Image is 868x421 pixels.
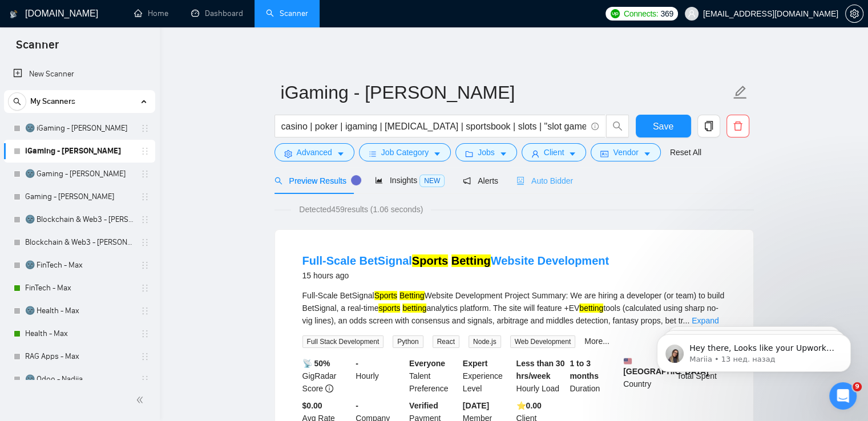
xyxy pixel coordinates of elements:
b: Less than 30 hrs/week [516,359,565,380]
a: 🌚 FinTech - Max [25,254,134,277]
span: Python [393,335,423,348]
a: FinTech - Max [25,277,134,299]
span: user [688,10,696,18]
div: GigRadar Score [300,357,354,395]
span: Advanced [297,146,332,159]
input: Scanner name... [281,78,730,107]
button: search [606,115,629,137]
span: robot [516,177,524,185]
span: Web Development [510,335,576,348]
a: 🌚 Gaming - [PERSON_NAME] [25,163,134,185]
span: caret-down [499,149,507,158]
span: setting [284,149,292,158]
mark: sports [378,303,400,313]
span: Full Stack Development [302,335,384,348]
div: Full-Scale BetSignal Website Development Project Summary: We are hiring a developer (or team) to ... [302,289,726,327]
b: [GEOGRAPHIC_DATA] [623,357,709,376]
span: Alerts [463,176,498,185]
span: Detected 459 results (1.06 seconds) [291,203,431,216]
span: Jobs [478,146,495,159]
span: search [607,121,628,131]
span: user [531,149,539,158]
div: 15 hours ago [302,269,609,282]
span: 369 [660,7,673,20]
span: Auto Bidder [516,176,573,185]
button: Save [636,115,691,137]
span: info-circle [591,123,599,130]
img: upwork-logo.png [611,9,620,18]
span: holder [140,238,150,247]
span: Save [653,119,673,133]
span: caret-down [337,149,345,158]
button: idcardVendorcaret-down [591,143,660,161]
span: notification [463,177,471,185]
a: 🌚 Blockchain & Web3 - [PERSON_NAME] [25,208,134,231]
span: Job Category [381,146,429,159]
span: delete [727,121,749,131]
span: Connects: [624,7,658,20]
a: More... [584,337,609,346]
span: caret-down [433,149,441,158]
b: - [356,401,358,410]
a: Health - Max [25,322,134,345]
span: setting [846,9,863,18]
mark: Sports [412,254,448,267]
span: React [433,335,459,348]
button: userClientcaret-down [522,143,587,161]
button: copy [697,115,720,137]
b: Expert [463,359,488,368]
button: barsJob Categorycaret-down [359,143,451,161]
span: Node.js [469,335,501,348]
b: ⭐️ 0.00 [516,401,542,410]
a: 🌚 iGaming - [PERSON_NAME] [25,117,134,140]
a: dashboardDashboard [191,9,243,18]
span: Insights [375,176,445,185]
span: edit [733,85,748,100]
a: New Scanner [13,63,146,86]
span: holder [140,261,150,270]
span: holder [140,284,150,293]
iframe: Intercom notifications сообщение [640,310,868,390]
span: bars [369,149,377,158]
a: Blockchain & Web3 - [PERSON_NAME] [25,231,134,254]
iframe: Intercom live chat [829,382,857,410]
a: iGaming - [PERSON_NAME] [25,140,134,163]
a: homeHome [134,9,168,18]
span: folder [465,149,473,158]
button: settingAdvancedcaret-down [274,143,354,161]
span: holder [140,169,150,179]
b: 📡 50% [302,359,330,368]
a: RAG Apps - Max [25,345,134,368]
a: Gaming - [PERSON_NAME] [25,185,134,208]
input: Search Freelance Jobs... [281,119,586,133]
div: Talent Preference [407,357,461,395]
b: $0.00 [302,401,322,410]
a: Full-Scale BetSignalSports BettingWebsite Development [302,254,609,267]
span: My Scanners [30,90,75,113]
b: [DATE] [463,401,489,410]
div: Tooltip anchor [351,175,361,185]
span: caret-down [568,149,576,158]
span: double-left [136,394,147,406]
span: 9 [853,382,862,391]
mark: Sports [374,291,397,300]
span: holder [140,215,150,224]
span: search [274,177,282,185]
a: Reset All [670,146,701,159]
a: 🌚 Odoo - Nadiia [25,368,134,391]
img: logo [10,5,18,23]
div: Hourly [353,357,407,395]
a: searchScanner [266,9,308,18]
button: search [8,92,26,111]
span: holder [140,375,150,384]
img: 🇺🇸 [624,357,632,365]
button: delete [726,115,749,137]
button: setting [845,5,863,23]
span: NEW [419,175,445,187]
div: Experience Level [461,357,514,395]
div: Duration [567,357,621,395]
span: holder [140,352,150,361]
span: Vendor [613,146,638,159]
